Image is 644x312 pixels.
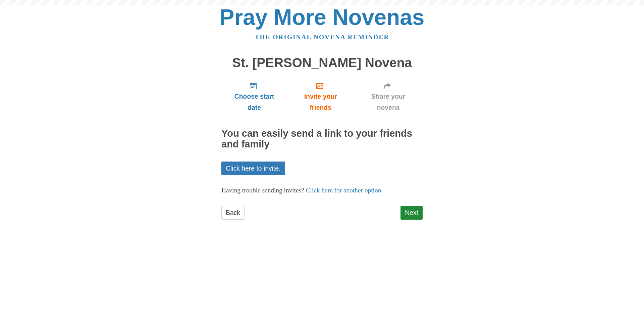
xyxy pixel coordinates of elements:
[400,206,423,220] a: Next
[221,77,287,117] a: Choose start date
[294,91,347,113] span: Invite your friends
[255,34,389,41] a: The original novena reminder
[306,187,383,194] a: Click here for another option.
[221,187,304,194] span: Having trouble sending invites?
[221,162,285,175] a: Click here to invite.
[221,128,423,150] h2: You can easily send a link to your friends and family
[221,206,245,220] a: Back
[221,56,423,70] h1: St. [PERSON_NAME] Novena
[287,77,354,117] a: Invite your friends
[220,5,425,30] a: Pray More Novenas
[354,77,423,117] a: Share your novena
[228,91,280,113] span: Choose start date
[361,91,416,113] span: Share your novena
